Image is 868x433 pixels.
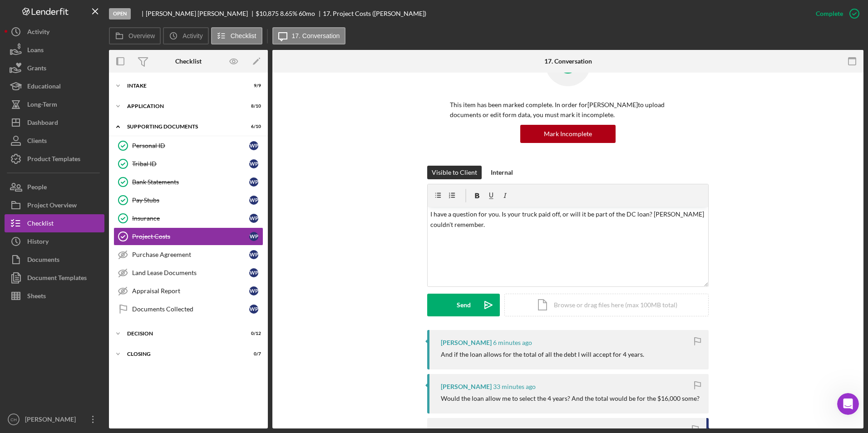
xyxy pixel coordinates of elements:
button: Mark Incomplete [520,125,616,143]
a: Appraisal ReportWP [113,282,263,300]
div: 17. Project Costs ([PERSON_NAME]) [323,10,426,17]
button: History [5,232,104,251]
div: Document Templates [27,269,87,289]
button: Clients [5,132,104,150]
button: Checklist [211,27,262,44]
a: Bank StatementsWP [113,173,263,191]
div: Pay Stubs [132,197,249,204]
button: CH[PERSON_NAME] [5,410,104,428]
div: Intake [127,83,238,89]
a: Pay StubsWP [113,191,263,209]
div: Application [127,103,238,109]
a: Document Templates [5,269,104,287]
div: 8.65 % [280,10,297,17]
button: Dashboard [5,113,104,132]
time: 2025-09-25 19:40 [493,383,536,390]
div: 0 / 7 [245,351,261,357]
button: Product Templates [5,150,104,168]
div: W P [249,286,258,295]
div: Send [457,294,471,316]
div: Documents Collected [132,305,249,313]
div: 8 / 10 [245,103,261,109]
div: Activity [27,23,49,43]
div: Open [109,8,131,20]
div: 60 mo [299,10,315,17]
a: Tribal IDWP [113,155,263,173]
div: Visible to Client [432,166,477,179]
div: Checklist [27,214,54,235]
div: Complete [816,5,843,23]
div: Decision [127,331,238,336]
label: Checklist [231,32,256,39]
text: CH [10,417,17,422]
iframe: Intercom live chat [837,393,859,415]
div: [PERSON_NAME] [PERSON_NAME] [146,10,256,17]
div: Appraisal Report [132,287,249,295]
button: Documents [5,251,104,269]
div: W P [249,232,258,241]
div: Internal [491,166,513,179]
label: 17. Conversation [292,32,340,39]
div: History [27,232,49,253]
button: 17. Conversation [272,27,346,44]
div: Bank Statements [132,178,249,186]
div: [PERSON_NAME] [23,410,82,431]
button: Loans [5,41,104,59]
label: Overview [128,32,155,39]
div: W P [249,214,258,223]
div: Closing [127,351,238,357]
button: Long-Term [5,95,104,113]
button: Complete [807,5,863,23]
div: Educational [27,77,61,98]
div: W P [249,177,258,187]
button: Grants [5,59,104,77]
a: InsuranceWP [113,209,263,227]
div: Dashboard [27,113,58,134]
div: Clients [27,132,47,152]
a: Activity [5,23,104,41]
button: Send [427,294,500,316]
div: W P [249,159,258,168]
div: And if the loan allows for the total of all the debt I will accept for 4 years. [441,351,644,358]
button: Overview [109,27,161,44]
div: Grants [27,59,46,79]
p: I have a question for you. Is your truck paid off, or will it be part of the DC loan? [PERSON_NAM... [430,209,706,230]
p: This item has been marked complete. In order for [PERSON_NAME] to upload documents or edit form d... [450,100,686,120]
a: Land Lease DocumentsWP [113,264,263,282]
div: Mark Incomplete [544,125,592,143]
button: Sheets [5,287,104,305]
div: W P [249,141,258,150]
a: Documents CollectedWP [113,300,263,318]
div: 17. Conversation [544,58,592,65]
a: Checklist [5,214,104,232]
div: Documents [27,251,59,271]
button: Activity [163,27,208,44]
a: Personal IDWP [113,137,263,155]
div: W P [249,250,258,259]
div: [PERSON_NAME] [441,339,492,346]
div: Loans [27,41,44,61]
div: People [27,178,47,198]
div: 0 / 12 [245,331,261,336]
div: Supporting Documents [127,124,238,129]
div: Checklist [175,58,202,65]
div: W P [249,305,258,314]
div: Tribal ID [132,160,249,167]
div: Long-Term [27,95,57,116]
a: Purchase AgreementWP [113,246,263,264]
a: People [5,178,104,196]
div: W P [249,196,258,205]
div: Product Templates [27,150,80,170]
a: Project CostsWP [113,227,263,246]
button: Visible to Client [427,166,482,179]
button: Educational [5,77,104,95]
